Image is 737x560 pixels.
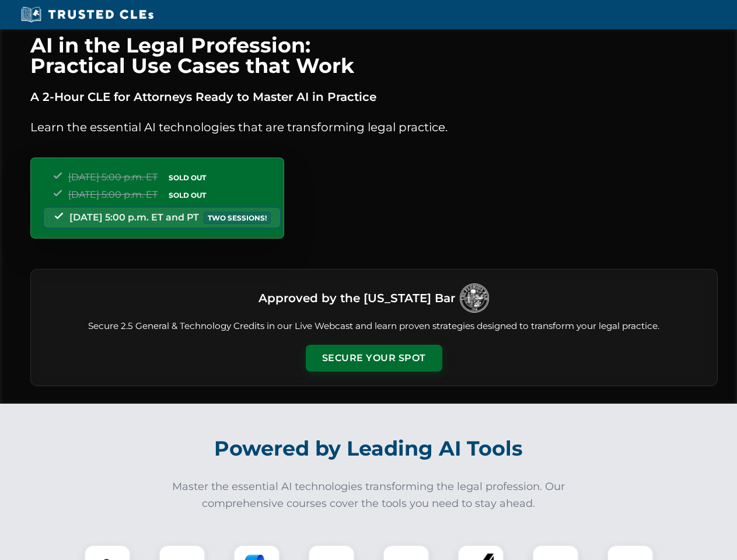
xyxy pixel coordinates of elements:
p: Learn the essential AI technologies that are transforming legal practice. [30,118,718,136]
span: [DATE] 5:00 p.m. ET [68,189,158,200]
p: A 2-Hour CLE for Attorneys Ready to Master AI in Practice [30,87,718,106]
img: Logo [460,283,489,313]
span: SOLD OUT [165,189,210,201]
span: SOLD OUT [165,171,210,184]
img: Trusted CLEs [18,6,157,23]
span: [DATE] 5:00 p.m. ET [68,171,158,183]
p: Secure 2.5 General & Technology Credits in our Live Webcast and learn proven strategies designed ... [45,320,703,333]
h2: Powered by Leading AI Tools [46,428,692,469]
button: Secure Your Spot [306,345,442,372]
h3: Approved by the [US_STATE] Bar [259,288,455,309]
p: Master the essential AI technologies transforming the legal profession. Our comprehensive courses... [165,478,573,512]
h1: AI in the Legal Profession: Practical Use Cases that Work [30,35,718,76]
